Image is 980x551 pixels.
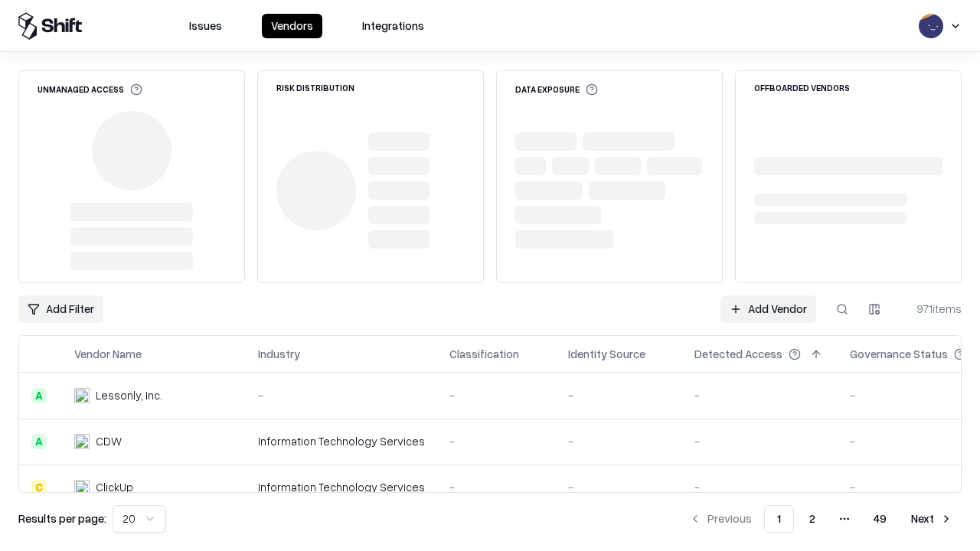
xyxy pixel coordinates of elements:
[31,388,47,403] div: A
[568,433,670,449] div: -
[258,479,425,495] div: Information Technology Services
[850,346,948,362] div: Governance Status
[861,505,899,533] button: 49
[694,479,825,495] div: -
[38,83,142,96] div: Unmanaged Access
[96,433,122,449] div: CDW
[694,346,782,362] div: Detected Access
[31,480,47,495] div: C
[74,434,90,449] img: CDW
[449,433,544,449] div: -
[568,346,645,362] div: Identity Source
[258,433,425,449] div: Information Technology Services
[568,479,670,495] div: -
[764,505,794,533] button: 1
[18,510,106,527] p: Results per page:
[96,387,162,403] div: Lessonly, Inc.
[258,387,425,403] div: -
[74,480,90,495] img: ClickUp
[797,505,828,533] button: 2
[754,83,850,92] div: Offboarded Vendors
[720,295,816,323] a: Add Vendor
[31,434,47,449] div: A
[694,387,825,403] div: -
[18,295,103,323] button: Add Filter
[694,433,825,449] div: -
[96,479,133,495] div: ClickUp
[568,387,670,403] div: -
[258,346,300,362] div: Industry
[449,387,544,403] div: -
[900,301,962,317] div: 971 items
[74,346,142,362] div: Vendor Name
[180,14,231,38] button: Issues
[902,505,962,533] button: Next
[680,505,962,533] nav: pagination
[353,14,433,38] button: Integrations
[74,388,90,403] img: Lessonly, Inc.
[262,14,322,38] button: Vendors
[515,83,598,96] div: Data Exposure
[449,479,544,495] div: -
[276,83,354,92] div: Risk Distribution
[449,346,519,362] div: Classification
